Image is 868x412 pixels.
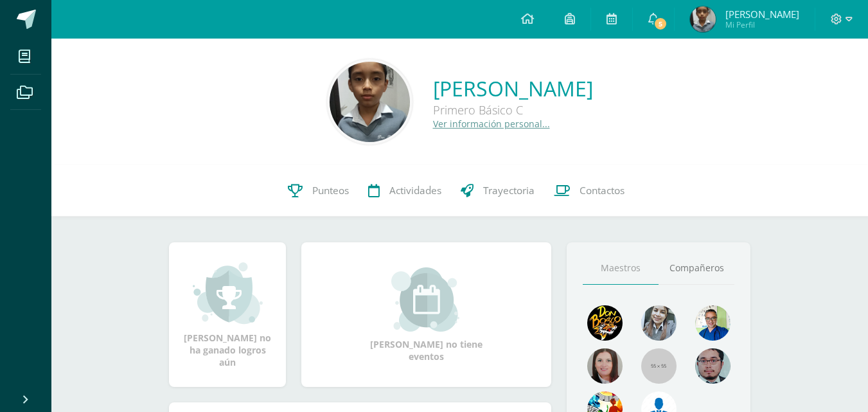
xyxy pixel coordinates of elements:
span: Contactos [580,184,624,197]
a: Trayectoria [451,165,544,217]
img: 55x55 [641,348,677,384]
span: Trayectoria [483,184,535,197]
img: 29fc2a48271e3f3676cb2cb292ff2552.png [587,305,623,341]
img: achievement_small.png [193,261,263,325]
a: Punteos [278,165,359,217]
img: b3e9e708a5629e4d5d9c659c76c00622.png [690,6,716,32]
div: Primero Básico C [433,102,593,118]
a: Contactos [544,165,634,217]
img: 45bd7986b8947ad7e5894cbc9b781108.png [641,305,677,341]
span: 5 [653,17,668,31]
img: event_small.png [391,267,461,332]
span: Punteos [312,184,349,197]
a: Compañeros [659,252,734,285]
a: Ver información personal... [433,118,550,130]
span: [PERSON_NAME] [725,8,799,21]
span: Actividades [389,184,441,197]
div: [PERSON_NAME] no ha ganado logros aún [182,261,273,368]
div: [PERSON_NAME] no tiene eventos [362,267,491,363]
img: a0afacfa36c21e372cd81ccbb4b975a8.png [330,62,410,142]
img: 67c3d6f6ad1c930a517675cdc903f95f.png [587,348,623,384]
a: [PERSON_NAME] [433,75,593,102]
a: Maestros [583,252,659,285]
span: Mi Perfil [725,19,799,30]
img: d0e54f245e8330cebada5b5b95708334.png [695,348,731,384]
img: 10741f48bcca31577cbcd80b61dad2f3.png [695,305,731,341]
a: Actividades [359,165,451,217]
